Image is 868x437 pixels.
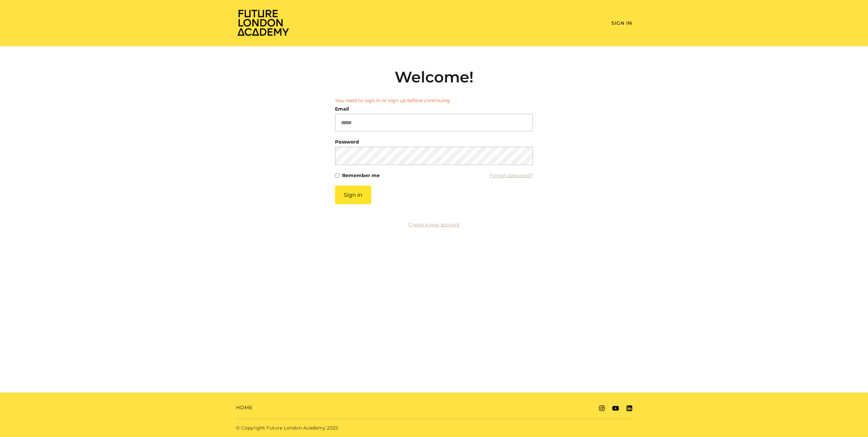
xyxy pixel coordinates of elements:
a: Sign In [611,20,632,26]
label: If you are a human, ignore this field [335,186,341,365]
img: Home Page [236,9,290,36]
a: Create a new account [408,222,460,228]
button: Sign in [335,186,371,204]
div: © Copyright Future London Academy 2025 [231,424,434,432]
a: Forgot password? [490,171,533,180]
label: Remember me [342,171,380,180]
li: You need to sign in or sign up before continuing. [335,97,533,104]
h2: Welcome! [335,68,533,86]
label: Email [335,104,349,114]
a: Home [236,404,253,411]
label: Password [335,137,359,147]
